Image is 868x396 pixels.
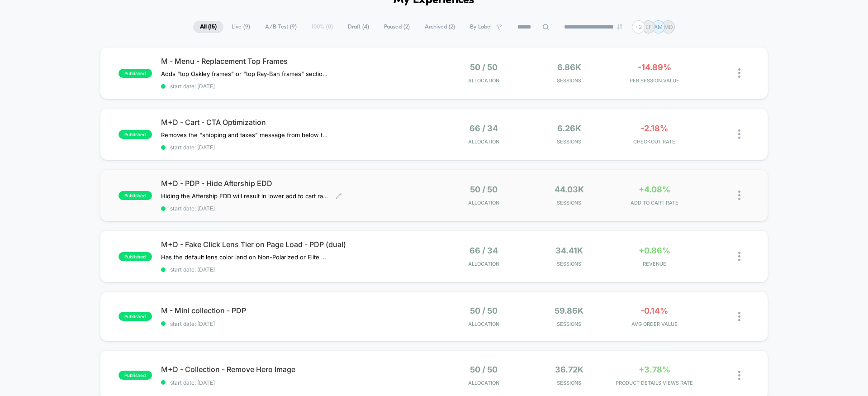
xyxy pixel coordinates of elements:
[258,21,304,33] span: A/B Test ( 9 )
[557,124,581,133] span: 6.26k
[639,246,670,255] span: +0.86%
[468,138,499,145] span: Allocation
[161,240,434,249] span: M+D - Fake Click Lens Tier on Page Load - PDP (dual)
[738,129,740,139] img: close
[555,185,584,194] span: 44.03k
[468,261,499,267] span: Allocation
[614,200,695,206] span: ADD TO CART RATE
[161,205,434,212] span: start date: [DATE]
[555,246,583,255] span: 34.41k
[468,321,499,327] span: Allocation
[470,306,498,315] span: 50 / 50
[341,21,376,33] span: Draft ( 4 )
[161,192,329,200] span: Hiding the Aftership EDD will result in lower add to cart rate and conversion rate
[614,261,695,267] span: REVENUE
[377,21,417,33] span: Paused ( 2 )
[161,118,434,127] span: M+D - Cart - CTA Optimization
[161,253,329,261] span: Has the default lens color land on Non-Polarized or Elite Polarized to see if that performs bette...
[738,68,740,78] img: close
[119,312,152,321] span: published
[617,24,622,29] img: end
[738,371,740,380] img: close
[468,200,499,206] span: Allocation
[225,21,257,33] span: Live ( 9 )
[614,138,695,145] span: CHECKOUT RATE
[468,380,499,386] span: Allocation
[529,261,610,267] span: Sessions
[161,70,329,77] span: Adds "top Oakley frames" or "top Ray-Ban frames" section to replacement lenses for Oakley and Ray...
[161,266,434,273] span: start date: [DATE]
[654,24,663,30] p: AM
[161,83,434,90] span: start date: [DATE]
[555,365,583,374] span: 36.72k
[470,24,492,30] span: By Label
[529,77,610,84] span: Sessions
[529,321,610,327] span: Sessions
[119,191,152,200] span: published
[614,380,695,386] span: PRODUCT DETAILS VIEWS RATE
[645,24,652,30] p: EF
[529,200,610,206] span: Sessions
[161,131,329,138] span: Removes the "shipping and taxes" message from below the CTA and replaces it with message about re...
[555,306,583,315] span: 59.86k
[470,185,498,194] span: 50 / 50
[639,185,670,194] span: +4.08%
[529,380,610,386] span: Sessions
[614,77,695,84] span: PER SESSION VALUE
[470,365,498,374] span: 50 / 50
[738,312,740,321] img: close
[161,179,434,188] span: M+D - PDP - Hide Aftership EDD
[119,130,152,139] span: published
[161,144,434,151] span: start date: [DATE]
[161,306,434,315] span: M - Mini collection - PDP
[470,62,498,72] span: 50 / 50
[557,62,581,72] span: 6.86k
[640,124,668,133] span: -2.18%
[738,252,740,261] img: close
[470,246,498,255] span: 66 / 34
[639,365,670,374] span: +3.78%
[161,320,434,327] span: start date: [DATE]
[468,77,499,84] span: Allocation
[119,371,152,380] span: published
[161,365,434,374] span: M+D - Collection - Remove Hero Image
[664,24,673,30] p: MD
[161,379,434,386] span: start date: [DATE]
[119,69,152,78] span: published
[529,138,610,145] span: Sessions
[614,321,695,327] span: AVG ORDER VALUE
[638,62,671,72] span: -14.89%
[470,124,498,133] span: 66 / 34
[119,252,152,261] span: published
[738,191,740,200] img: close
[640,306,668,315] span: -0.14%
[418,21,462,33] span: Archived ( 2 )
[193,21,223,33] span: All ( 15 )
[632,20,645,33] div: + 2
[161,57,434,66] span: M - Menu - Replacement Top Frames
